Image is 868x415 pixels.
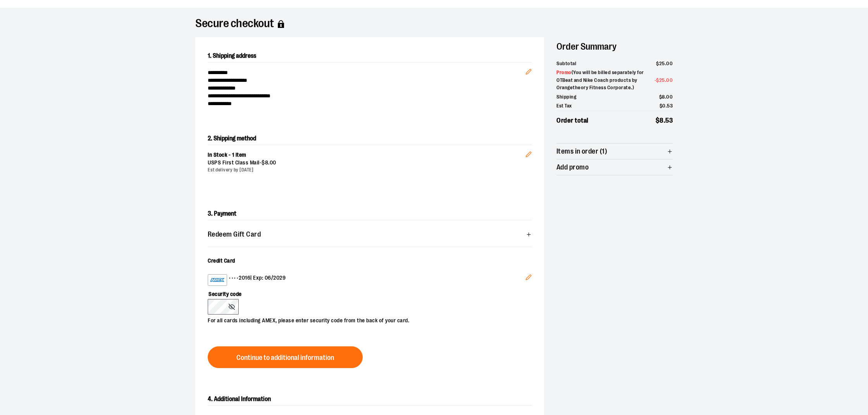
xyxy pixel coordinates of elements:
span: $ [656,61,659,66]
h2: 1. Shipping address [208,50,532,62]
span: 53 [667,103,673,109]
span: $ [262,159,265,166]
h1: Secure checkout [195,20,673,28]
span: Credit Card [208,258,235,264]
img: American Express card example showing the 15-digit card number [210,275,225,285]
span: $ [660,103,663,109]
span: 00 [270,159,276,166]
label: Security code [208,286,524,299]
button: Edit [519,268,538,289]
span: 25 [659,77,665,83]
span: $ [656,117,660,124]
span: Promo [556,69,572,75]
span: $ [656,77,659,83]
span: . [665,94,666,100]
div: •••• 2016 | Exp: 06/2029 [208,274,525,286]
span: . [665,61,666,66]
span: Order total [556,116,589,126]
span: Add promo [556,164,589,171]
button: Continue to additional information [208,346,363,368]
span: . [665,77,666,83]
button: Edit [519,139,538,166]
span: 8 [265,159,269,166]
span: Est Tax [556,102,572,110]
span: 8 [662,94,665,100]
span: ( You will be billed separately for OTBeat and Nike Coach products by Orangetheory Fitness Corpor... [556,69,644,90]
div: In Stock - 1 item [208,151,525,159]
div: USPS First Class Mail - [208,159,525,167]
p: For all cards including AMEX, please enter security code from the back of your card. [208,315,524,325]
span: Subtotal [556,60,576,67]
div: Est delivery by [DATE] [208,167,525,173]
h2: 4. Additional Information [208,393,532,406]
button: Items in order (1) [556,144,673,159]
button: Add promo [556,159,673,175]
h2: 3. Payment [208,207,532,220]
span: Items in order (1) [556,148,607,155]
h2: 2. Shipping method [208,132,532,145]
button: Redeem Gift Card [208,227,532,242]
span: - [654,76,673,84]
span: Continue to additional information [236,354,334,361]
button: Edit [519,56,538,83]
span: 8 [660,117,664,124]
span: . [666,103,667,109]
span: . [268,159,270,166]
h2: Order Summary [556,37,673,56]
span: Shipping [556,93,576,101]
span: Redeem Gift Card [208,231,261,238]
span: $ [659,94,662,100]
span: . [664,117,666,124]
span: 00 [666,61,673,66]
span: 53 [665,117,673,124]
span: 00 [666,94,673,100]
span: 0 [662,103,666,109]
span: 25 [659,61,665,66]
span: 00 [666,77,673,83]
